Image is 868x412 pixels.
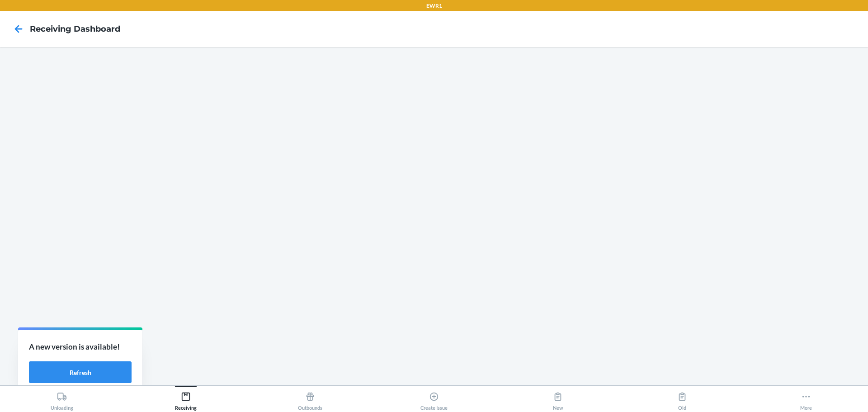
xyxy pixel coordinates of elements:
div: New [553,388,563,411]
div: More [800,388,812,411]
button: Outbounds [248,386,372,411]
div: Old [677,388,687,411]
p: EWR1 [426,2,442,10]
button: Old [620,386,744,411]
button: Refresh [29,361,132,383]
div: Receiving [175,388,197,411]
p: A new version is available! [29,341,132,353]
div: Outbounds [298,388,322,411]
button: Create Issue [372,386,496,411]
iframe: Receiving dashboard [7,54,861,378]
button: More [744,386,868,411]
div: Create Issue [420,388,448,411]
button: Receiving [124,386,248,411]
h4: Receiving dashboard [30,23,120,35]
div: Unloading [51,388,73,411]
button: New [496,386,620,411]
